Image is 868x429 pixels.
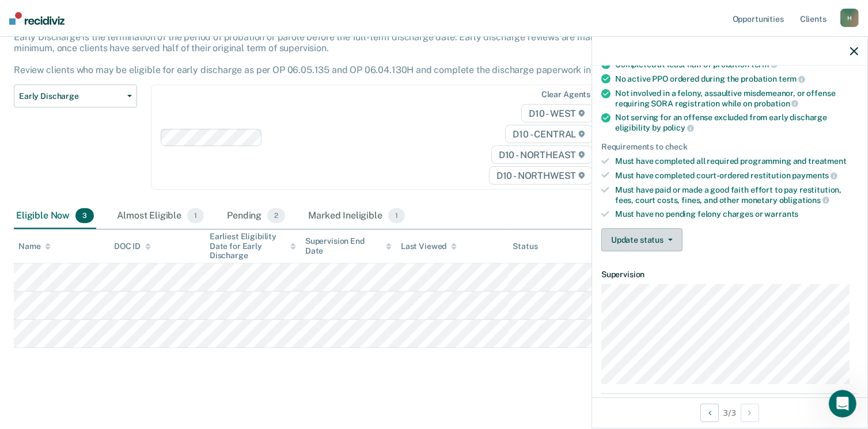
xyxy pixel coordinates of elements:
span: D10 - WEST [521,104,593,122]
iframe: Intercom live chat [829,390,856,417]
div: Must have paid or made a good faith effort to pay restitution, fees, court costs, fines, and othe... [615,185,858,205]
div: Status [513,242,538,251]
span: D10 - NORTHWEST [489,166,593,185]
button: Next Opportunity [741,404,759,422]
span: term [751,60,778,69]
span: payments [793,171,838,180]
div: Earliest Eligibility Date for Early Discharge [210,232,296,261]
span: warrants [765,209,799,219]
span: 3 [75,208,94,223]
div: No active PPO ordered during the probation [615,74,858,84]
span: 2 [267,208,285,223]
button: Previous Opportunity [700,404,719,422]
span: 1 [388,208,405,223]
div: Almost Eligible [115,204,206,229]
span: D10 - NORTHEAST [491,145,593,164]
div: Must have completed all required programming and [615,156,858,166]
div: Name [18,242,51,251]
div: Last Viewed [401,242,457,251]
span: term [779,74,805,83]
div: Supervision End Date [305,236,392,256]
div: Pending [225,204,287,229]
dt: Supervision [601,270,858,279]
div: Marked Ineligible [306,204,407,229]
div: Clear agents [541,90,590,99]
div: Must have completed court-ordered restitution [615,170,858,181]
div: Not involved in a felony, assaultive misdemeanor, or offense requiring SORA registration while on [615,89,858,108]
button: Update status [601,228,683,251]
span: probation [754,99,799,108]
span: Early Discharge [19,91,123,101]
span: policy [663,123,694,132]
div: DOC ID [114,242,151,251]
span: treatment [808,156,847,166]
span: obligations [779,196,829,205]
div: H [840,9,859,27]
div: Not serving for an offense excluded from early discharge eligibility by [615,113,858,132]
span: 1 [187,208,204,223]
span: D10 - CENTRAL [505,125,593,143]
div: Requirements to check [601,142,858,152]
p: Early Discharge is the termination of the period of probation or parole before the full-term disc... [14,32,633,76]
img: Recidiviz [9,12,65,25]
div: Eligible Now [14,204,96,229]
div: 3 / 3 [592,397,867,428]
div: Must have no pending felony charges or [615,209,858,219]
